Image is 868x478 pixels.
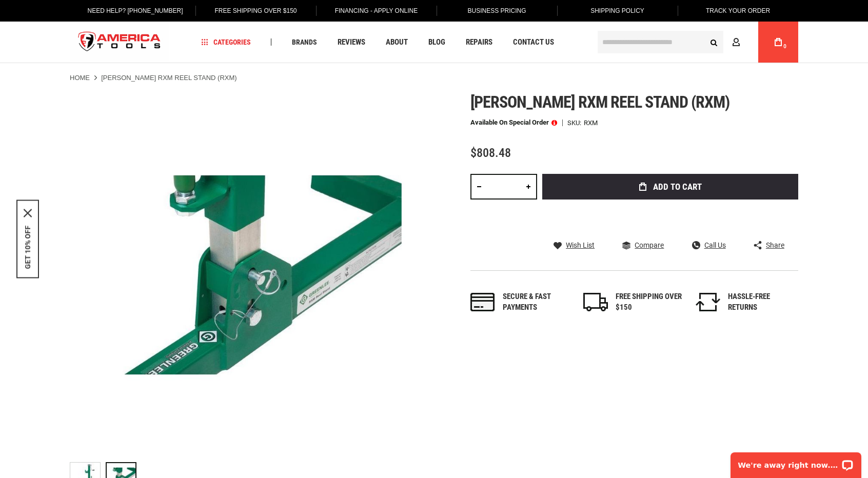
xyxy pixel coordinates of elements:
[470,146,511,160] span: $808.48
[386,38,408,46] span: About
[566,242,595,249] span: Wish List
[653,183,702,191] span: Add to Cart
[616,291,682,313] div: FREE SHIPPING OVER $150
[704,242,726,249] span: Call Us
[70,73,90,83] a: Home
[333,35,370,49] a: Reviews
[292,38,317,46] span: Brands
[540,203,800,232] iframe: Secure payment input frame
[101,74,236,82] strong: [PERSON_NAME] RXM REEL STAND (RXM)
[567,120,584,126] strong: SKU
[470,92,729,112] span: [PERSON_NAME] rxm reel stand (rxm)
[542,174,798,200] button: Add to Cart
[24,209,32,217] svg: close icon
[24,209,32,217] button: Close
[70,23,169,62] img: America Tools
[70,93,434,457] img: GREENLEE RXM REEL STAND (RXM)
[461,35,497,49] a: Repairs
[768,22,788,63] a: 0
[728,291,795,313] div: HASSLE-FREE RETURNS
[584,120,598,126] div: RXM
[381,35,412,49] a: About
[724,446,868,478] iframe: LiveChat chat widget
[590,7,644,14] span: Shipping Policy
[622,241,664,250] a: Compare
[428,38,445,46] span: Blog
[692,241,726,250] a: Call Us
[338,38,365,46] span: Reviews
[503,291,569,313] div: Secure & fast payments
[704,32,723,52] button: Search
[197,35,255,49] a: Categories
[470,293,495,311] img: payments
[424,35,450,49] a: Blog
[635,242,664,249] span: Compare
[783,44,786,49] span: 0
[696,293,720,311] img: returns
[554,241,595,250] a: Wish List
[202,38,251,46] span: Categories
[513,38,554,46] span: Contact Us
[70,23,169,62] a: store logo
[508,35,559,49] a: Contact Us
[24,226,32,269] button: GET 10% OFF
[470,119,557,126] p: Available on Special Order
[466,38,492,46] span: Repairs
[583,293,608,311] img: shipping
[287,35,322,49] a: Brands
[766,242,784,249] span: Share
